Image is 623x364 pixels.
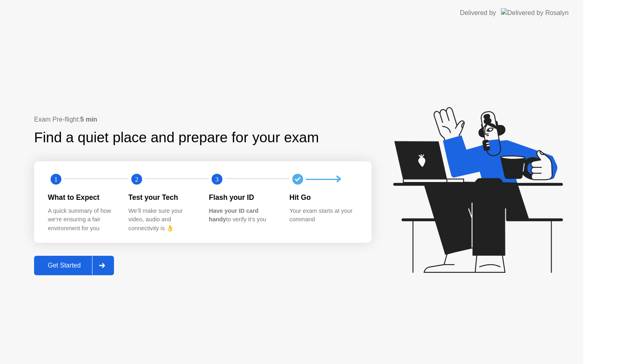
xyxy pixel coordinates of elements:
button: Get Started [34,256,114,275]
div: A quick summary of how we’re ensuring a fair environment for you [48,207,116,233]
b: Have your ID card handy [209,208,258,223]
b: 5 min [80,116,97,123]
div: Your exam starts at your command [290,207,357,224]
div: Get Started [37,262,92,269]
div: Flash your ID [209,192,277,203]
div: What to Expect [48,192,116,203]
div: Hit Go [290,192,357,203]
div: Find a quiet place and prepare for your exam [34,127,320,148]
div: Delivered by [460,8,496,18]
div: Exam Pre-flight: [34,115,372,124]
text: 1 [54,176,58,183]
img: Delivered by Rosalyn [501,8,569,17]
div: We’ll make sure your video, audio and connectivity is 👌 [129,207,196,233]
div: to verify it’s you [209,207,277,224]
div: Test your Tech [129,192,196,203]
text: 3 [215,176,219,183]
text: 2 [135,176,138,183]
